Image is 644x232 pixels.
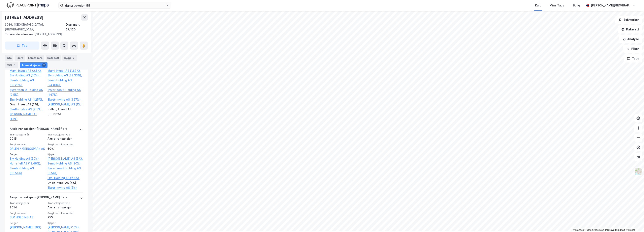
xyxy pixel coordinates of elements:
div: 50% [47,146,83,151]
div: 3 [72,56,76,60]
span: Solgt matrikkelandel [47,211,83,215]
span: Tilhørende adresser: [5,32,35,36]
a: Mami Invest AS (1.67%), [47,68,83,73]
div: Datasett [46,55,61,61]
a: [PERSON_NAME] AS (5%), [47,156,83,161]
a: Slv Holding AS (33.33%), [47,73,83,78]
div: Bolig [573,3,580,8]
div: Transaksjoner [20,62,47,68]
div: [PERSON_NAME][GEOGRAPHIC_DATA] [591,3,631,8]
div: Eiere [15,55,25,61]
a: OpenStreetMap [585,229,604,231]
div: 3036, [GEOGRAPHIC_DATA], [GEOGRAPHIC_DATA] [5,22,66,32]
div: [STREET_ADDRESS] [5,14,44,21]
button: Filter [623,45,642,53]
span: Transaksjonsår [10,201,45,205]
button: Bokmerker [615,16,642,24]
a: Semb Holding AS (80%), [47,161,83,166]
a: Elmi Holding AS (1.25%), [10,97,45,102]
span: Kjøper [47,221,83,225]
span: Solgt matrikkelandel [47,143,83,146]
a: Mapbox [573,229,584,231]
span: Selger [10,153,45,156]
span: Transaksjonsår [10,133,45,136]
img: logo.f888ab2527a4732fd821a326f86c7f29.svg [6,2,49,9]
div: Drammen, 27/120 [66,22,88,32]
div: 2015 [10,136,45,141]
div: Onah Invest AS (2%), [10,102,45,107]
div: Onah Invest AS (4%), [47,180,83,185]
a: Slv Holding AS (50%), [10,73,45,78]
div: [STREET_ADDRESS] [5,32,85,37]
input: Søk på adresse, matrikkel, gårdeiere, leietakere eller personer [63,2,166,8]
div: Bygg [62,55,77,61]
a: Semb Holding AS (36.54%) [10,166,45,176]
div: Aksjetransaksjon [47,136,83,141]
span: Solgt selskap [10,211,45,215]
span: Solgt selskap [10,143,45,146]
span: Kjøper [47,153,83,156]
button: Tag [5,42,39,50]
button: Tags [624,54,642,62]
button: Datasett [618,25,642,33]
img: Z [635,168,642,175]
div: 1 [13,63,17,67]
a: [PERSON_NAME] AS (1%), [47,102,83,107]
a: SLV HOLDING AS [10,215,33,219]
div: Kart [535,3,541,8]
a: Mami Invest AS (2.5%), [10,68,45,73]
a: [PERSON_NAME] AS (1.5%) [10,112,45,121]
a: Holtefjell AS (13.46%), [10,161,45,166]
div: Aksjetransaksjon - [PERSON_NAME] flere [10,195,67,201]
div: 7 [42,63,46,67]
div: 25% [47,215,83,220]
a: Skott-myhre AS (5%) [47,185,83,190]
a: Syvertsen Ø Holding AS (3.5%), [47,166,83,176]
a: DALEN NÆRINGSPARK AS [10,147,45,150]
div: Info [5,55,13,61]
a: [PERSON_NAME] (10%), [47,225,83,230]
span: Transaksjonstype [47,133,83,136]
span: Transaksjonstype [47,201,83,205]
span: Selger [10,221,45,225]
div: Leietakere [27,55,44,61]
a: Skott-myhre AS (1.67%), [47,97,83,102]
a: Semb Holding AS (24.83%), [47,78,83,87]
a: Syvertsen Ø Holding AS (2.5%), [10,87,45,97]
a: Semb Holding AS (35.25%), [10,78,45,87]
a: Elmi Holding AS (2.5%), [47,176,83,180]
a: [PERSON_NAME] (50%) [10,225,45,230]
a: Skott-myhre AS (2.5%), [10,107,45,112]
div: Aksjetransaksjon [47,205,83,210]
a: Improve this map [605,229,625,231]
div: 2014 [10,205,45,210]
div: ESG [5,62,18,68]
div: Aksjetransaksjon - [PERSON_NAME] flere [10,126,67,133]
a: Syvertsen Ø Holding AS (1.67%), [47,87,83,97]
div: Mine Tags [550,3,564,8]
button: Analyse [619,35,642,43]
a: Slv Holding AS (50%), [10,156,45,161]
iframe: Chat Widget [624,213,644,232]
div: Helling Invest AS (33.33%) [47,107,83,117]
